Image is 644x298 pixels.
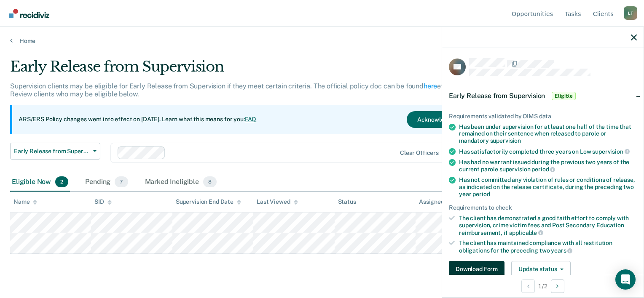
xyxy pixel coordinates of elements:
[459,148,637,155] div: Has satisfactorily completed three years on Low
[449,261,504,278] button: Download Form
[203,176,217,187] span: 8
[531,166,555,173] span: period
[9,9,49,18] img: Recidiviz
[245,116,257,122] a: FAQ
[19,115,256,124] p: ARS/ERS Policy changes went into effect on [DATE]. Learn what this means for you:
[94,198,112,205] div: SID
[459,159,637,173] div: Has had no warrant issued during the previous two years of the current parole supervision
[449,261,508,278] a: Navigate to form link
[442,82,644,109] div: Early Release from SupervisionEligible
[13,198,37,205] div: Name
[449,204,637,211] div: Requirements to check
[407,111,487,128] button: Acknowledge & Close
[10,82,489,98] p: Supervision clients may be eligible for Early Release from Supervision if they meet certain crite...
[176,198,241,205] div: Supervision End Date
[83,173,129,192] div: Pending
[449,113,637,120] div: Requirements validated by OIMS data
[459,215,637,236] div: The client has demonstrated a good faith effort to comply with supervision, crime victim fees and...
[624,6,637,20] button: Profile dropdown button
[14,148,90,155] span: Early Release from Supervision
[10,173,70,192] div: Eligible Now
[459,176,637,197] div: Has not committed any violation of rules or conditions of release, as indicated on the release ce...
[419,198,459,205] div: Assigned to
[552,92,576,100] span: Eligible
[400,149,439,157] div: Clear officers
[490,137,521,144] span: supervision
[521,279,535,293] button: Previous Opportunity
[511,261,571,278] button: Update status
[509,229,543,236] span: applicable
[551,247,572,254] span: years
[472,191,490,197] span: period
[592,148,629,155] span: supervision
[459,239,637,254] div: The client has maintained compliance with all restitution obligations for the preceding two
[143,173,219,192] div: Marked Ineligible
[615,269,636,290] div: Open Intercom Messenger
[10,58,493,82] div: Early Release from Supervision
[338,198,356,205] div: Status
[115,176,128,187] span: 7
[424,82,437,90] a: here
[55,176,68,187] span: 2
[624,6,637,20] div: L T
[449,92,545,100] span: Early Release from Supervision
[10,37,634,45] a: Home
[459,123,637,144] div: Has been under supervision for at least one half of the time that remained on their sentence when...
[442,275,644,297] div: 1 / 2
[257,198,298,205] div: Last Viewed
[551,279,564,293] button: Next Opportunity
